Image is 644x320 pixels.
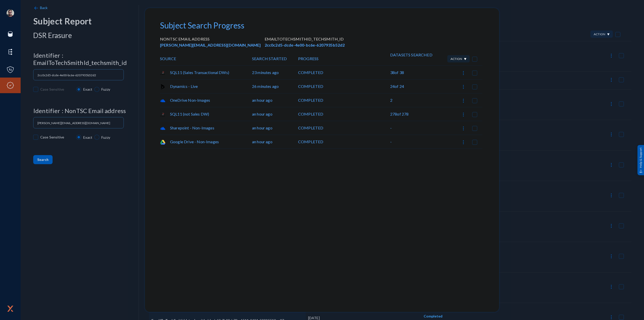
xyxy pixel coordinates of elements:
[160,80,252,93] div: Dynamics - Live
[395,84,404,89] span: of 24
[390,52,436,65] div: DATASETS SEARCHED
[160,107,252,121] div: SQL11 (not Sales DW)
[298,66,390,79] div: COMPLETED
[390,84,404,89] span: 24
[265,36,345,42] div: EmailToTechSmithId_techsmith_id
[252,139,272,145] span: an hour ago
[252,69,279,76] span: 23 minutes ago
[395,70,404,75] span: of 38
[160,135,252,149] div: Google Drive - Non-Images
[390,139,392,145] span: -
[461,112,466,117] img: icon-more.svg
[160,70,166,76] img: sqlserver.png
[160,84,166,90] img: microsoftdynamics365.svg
[390,98,392,102] span: 2
[160,121,252,135] div: Sharepoint - Non-Images
[298,52,390,65] div: PROGRESS
[298,93,390,107] div: COMPLETED
[252,52,298,65] div: SEARCH STARTED
[252,83,279,89] span: 26 minutes ago
[298,121,390,135] div: COMPLETED
[390,125,392,131] span: -
[390,112,409,116] span: 278
[298,80,390,93] div: COMPLETED
[298,135,390,149] div: COMPLETED
[397,112,409,116] span: of 278
[160,36,261,42] div: NonTSC Email address
[390,70,404,75] span: 38
[160,66,252,79] div: SQL11 (Sales Transactional DWs)
[160,93,252,107] div: OneDrive Non-Images
[160,21,484,30] h2: Subject Search Progress
[160,98,166,103] img: onedrive.png
[461,140,466,145] img: icon-more.svg
[461,126,466,131] img: icon-more.svg
[160,126,166,131] img: onedrive.png
[265,42,345,48] div: 2cc0c2d5-dcde-4e00-bc6e-6207935b52d2
[461,98,466,103] img: icon-more.svg
[298,107,390,121] div: COMPLETED
[252,97,272,103] span: an hour ago
[160,112,166,117] img: sqlserver.png
[160,42,261,48] div: [PERSON_NAME][EMAIL_ADDRESS][DOMAIN_NAME]
[461,70,466,76] img: icon-more.svg
[252,125,272,131] span: an hour ago
[160,52,252,65] div: SOURCE
[252,111,272,117] span: an hour ago
[160,139,166,145] img: gdrive.png
[461,84,466,89] img: icon-more.svg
